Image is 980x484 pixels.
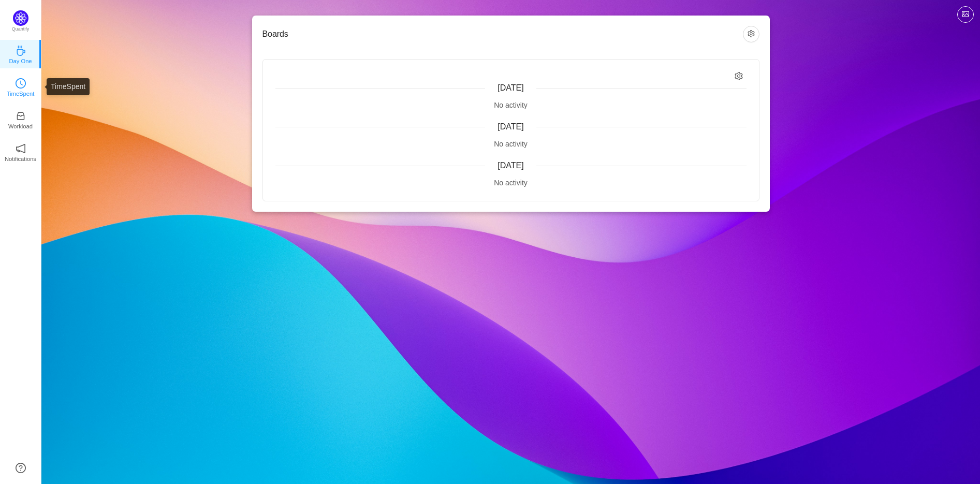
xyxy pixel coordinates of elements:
p: Quantify [12,26,30,33]
p: TimeSpent [7,89,35,98]
p: Notifications [5,154,36,164]
a: icon: inboxWorkload [16,114,26,124]
i: icon: setting [735,72,743,81]
a: icon: question-circle [16,463,26,473]
img: Quantify [13,10,28,26]
span: [DATE] [498,83,523,92]
i: icon: notification [16,143,26,154]
button: icon: setting [743,26,759,42]
button: icon: picture [957,6,974,23]
p: Workload [8,122,33,131]
i: icon: coffee [16,46,26,56]
i: icon: clock-circle [16,78,26,89]
span: [DATE] [498,161,523,170]
p: Day One [9,56,32,66]
i: icon: inbox [16,111,26,121]
div: No activity [275,139,747,150]
div: No activity [275,100,747,111]
a: icon: notificationNotifications [16,146,26,157]
span: [DATE] [498,122,523,131]
a: icon: clock-circleTimeSpent [16,81,26,92]
a: icon: coffeeDay One [16,49,26,59]
h3: Boards [262,29,743,39]
div: No activity [275,178,747,188]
